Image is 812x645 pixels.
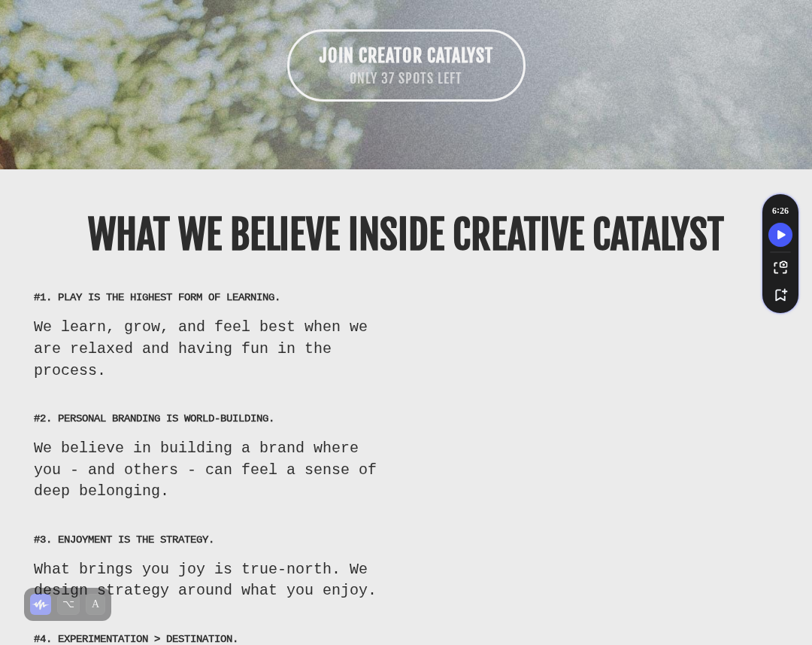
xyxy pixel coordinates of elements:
b: WHAT WE BELIEVE INSIDE CREATIVE CATALYST [88,211,724,260]
span: JOIN CREATOR CATALYST [320,44,493,67]
div: We believe in building a brand where you - and others - can feel a sense of deep belonging. [34,437,380,502]
b: #4. EXPERIMENTATION > DESTINATION. [34,632,238,645]
b: #3. ENJOYMENT IS THE STRATEGY. [34,533,214,546]
span: ONLY 37 SPOTS LEFT [320,69,493,89]
b: #1. PLAY IS THE HIGHEST FORM OF LEARNING. [34,291,280,303]
div: We learn, grow, and feel best when we are relaxed and having fun in the process. [34,316,380,381]
a: JOIN CREATOR CATALYST ONLY 37 SPOTS LEFT [287,29,526,102]
b: #2. PERSONAL BRANDING IS WORLD-BUILDING. [34,412,274,424]
div: What brings you joy is true-north. We design strategy around what you enjoy. [34,558,380,601]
